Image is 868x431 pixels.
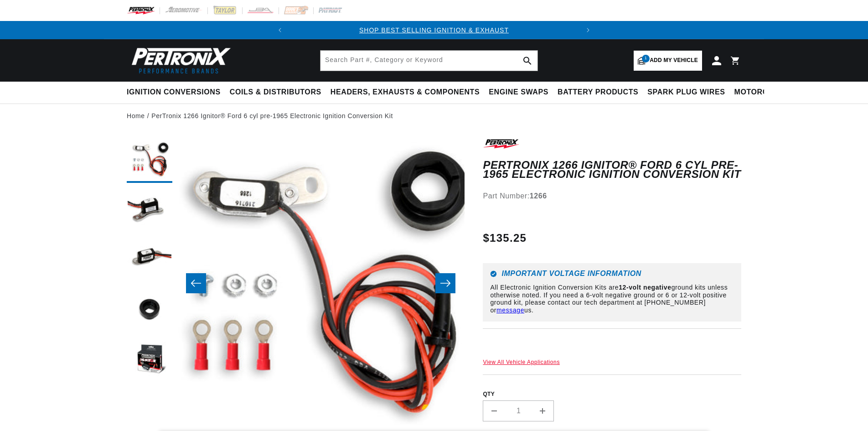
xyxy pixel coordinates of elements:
h1: PerTronix 1266 Ignitor® Ford 6 cyl pre-1965 Electronic Ignition Conversion Kit [483,161,741,179]
span: $135.25 [483,230,527,246]
summary: Coils & Distributors [225,82,326,103]
button: Search Part #, Category or Keyword [517,51,537,71]
button: Load image 5 in gallery view [127,338,172,384]
p: All Electronic Ignition Conversion Kits are ground kits unless otherwise noted. If you need a 6-v... [490,284,734,314]
a: 1Add my vehicle [634,51,702,71]
strong: 12-volt negative [619,284,671,291]
span: 1 [642,55,650,62]
button: Slide left [186,273,206,293]
button: Load image 3 in gallery view [127,238,172,283]
a: message [496,306,524,314]
summary: Spark Plug Wires [643,82,729,103]
button: Load image 2 in gallery view [127,187,172,233]
span: Battery Products [558,88,638,97]
button: Slide right [435,273,455,293]
a: PerTronix 1266 Ignitor® Ford 6 cyl pre-1965 Electronic Ignition Conversion Kit [151,111,393,121]
span: Engine Swaps [489,88,548,97]
summary: Motorcycle [730,82,793,103]
label: QTY [483,390,741,398]
span: Spark Plug Wires [647,88,725,97]
slideshow-component: Translation missing: en.sections.announcements.announcement_bar [104,21,764,39]
span: Add my vehicle [650,56,698,65]
button: Translation missing: en.sections.announcements.next_announcement [579,21,597,39]
span: Motorcycle [734,88,789,97]
strong: 1266 [530,192,547,200]
div: Announcement [289,25,579,35]
a: View All Vehicle Applications [483,359,560,365]
a: Home [127,111,145,121]
button: Load image 4 in gallery view [127,288,172,333]
a: SHOP BEST SELLING IGNITION & EXHAUST [359,26,509,34]
input: Search Part #, Category or Keyword [320,51,537,71]
nav: breadcrumbs [127,111,741,121]
div: Part Number: [483,190,741,202]
span: Headers, Exhausts & Components [331,88,480,97]
span: Ignition Conversions [127,88,221,97]
img: Pertronix [127,45,232,76]
summary: Engine Swaps [484,82,553,103]
button: Translation missing: en.sections.announcements.previous_announcement [271,21,289,39]
summary: Ignition Conversions [127,82,225,103]
div: 1 of 2 [289,25,579,35]
h6: Important Voltage Information [490,270,734,277]
button: Load image 1 in gallery view [127,137,172,183]
summary: Battery Products [553,82,643,103]
summary: Headers, Exhausts & Components [326,82,484,103]
media-gallery: Gallery Viewer [127,137,465,430]
span: Coils & Distributors [230,88,321,97]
